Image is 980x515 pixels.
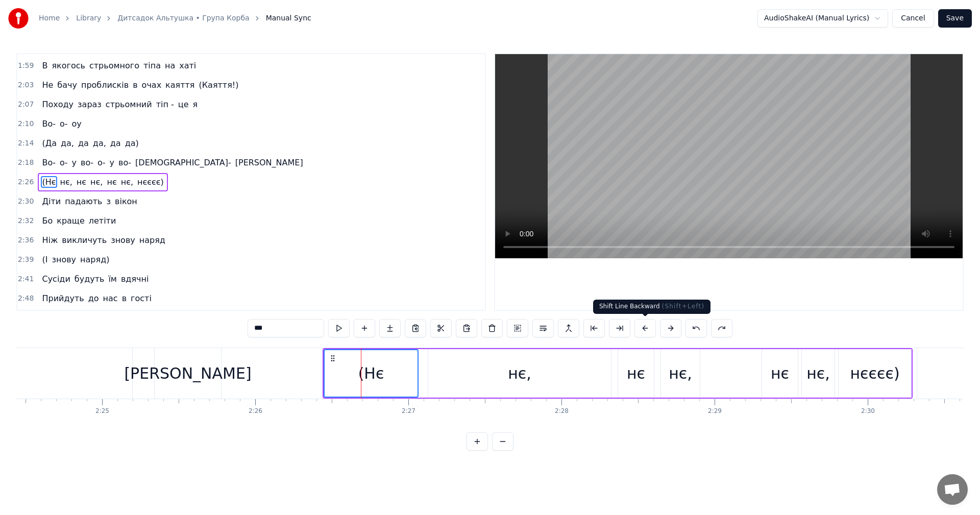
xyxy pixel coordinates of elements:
span: нє [76,176,87,188]
div: нєєєє) [850,362,899,385]
div: 2:26 [249,407,262,415]
span: вдячні [120,273,150,285]
span: нєєєє) [136,176,165,188]
span: якогось [51,60,86,71]
span: Не [41,79,54,91]
span: да) [124,137,140,149]
span: тіп - [155,99,175,110]
span: 2:26 [18,177,34,187]
span: я [192,99,199,110]
span: Ніж [41,234,59,246]
span: да, [92,137,107,149]
span: падають [64,195,103,207]
button: Cancel [892,9,934,28]
span: з [105,195,112,207]
span: 2:48 [18,293,34,304]
span: во- [117,157,132,168]
span: 2:07 [18,100,34,110]
span: у [109,157,115,168]
span: нє, [89,176,104,188]
span: 1:59 [18,61,34,71]
span: стрьомного [88,60,140,71]
div: нє, [806,362,830,385]
span: зараз [77,99,103,110]
div: 2:29 [708,407,722,415]
span: летіти [88,215,117,227]
span: Во- [41,157,57,168]
span: в [132,79,138,91]
span: (Каяття!) [198,79,239,91]
span: наряд) [79,254,110,265]
span: да, [60,137,75,149]
a: Library [76,13,101,23]
span: очах [141,79,163,91]
span: на [164,60,176,71]
nav: breadcrumb [39,13,311,23]
span: Походу [41,99,75,110]
span: тіпа [142,60,162,71]
div: Shift Line Backward [593,300,710,314]
span: о- [59,157,69,168]
span: в [121,292,128,304]
span: це [177,99,190,110]
span: нє, [120,176,134,188]
div: нє, [508,362,531,385]
div: нє, [669,362,692,385]
span: вікон [114,195,138,207]
span: 2:10 [18,119,34,129]
span: краще [56,215,86,227]
span: о- [96,157,107,168]
div: 2:28 [555,407,569,415]
span: нє, [59,176,73,188]
a: Дитсадок Альтушка • Група Корба [117,13,249,23]
button: Save [938,9,972,28]
div: нє [771,362,789,385]
span: 2:30 [18,197,34,207]
span: стрьомний [105,99,153,110]
span: наряд [138,234,166,246]
span: 2:18 [18,158,34,168]
span: 2:39 [18,255,34,265]
span: проблисків [80,79,130,91]
span: 2:14 [18,138,34,149]
span: 2:03 [18,80,34,90]
span: 2:32 [18,216,34,226]
div: (Нє [358,362,384,385]
span: нє [106,176,117,188]
span: во- [80,157,94,168]
span: 2:41 [18,274,34,284]
span: [DEMOGRAPHIC_DATA]- [134,157,232,168]
span: (Да [41,137,58,149]
span: їм [107,273,118,285]
span: Діти [41,195,62,207]
span: Manual Sync [266,13,311,23]
span: бачу [56,79,78,91]
span: до [87,292,100,304]
a: Home [39,13,60,23]
span: Бо [41,215,54,227]
span: каяття [164,79,195,91]
span: гості [130,292,153,304]
div: 2:25 [95,407,109,415]
div: 2:30 [861,407,875,415]
span: о- [59,118,69,130]
span: знову [51,254,77,265]
span: да [109,137,122,149]
span: В [41,60,48,71]
span: Во- [41,118,57,130]
div: нє [627,362,645,385]
span: знову [110,234,136,246]
span: хаті [178,60,197,71]
span: Сусіди [41,273,71,285]
div: 2:27 [402,407,415,415]
span: да [77,137,90,149]
span: [PERSON_NAME] [234,157,304,168]
span: викличуть [61,234,108,246]
span: 2:36 [18,235,34,246]
div: [PERSON_NAME] [124,362,251,385]
span: Прийдуть [41,292,85,304]
span: будуть [73,273,106,285]
span: у [71,157,78,168]
span: оу [71,118,83,130]
span: (Нє [41,176,57,188]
